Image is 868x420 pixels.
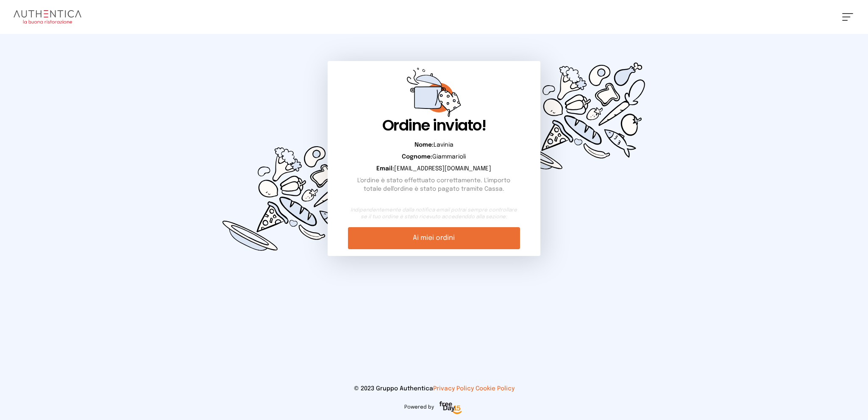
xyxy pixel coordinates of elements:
small: Indipendentemente dalla notifica email potrai sempre controllare se il tuo ordine è stato ricevut... [348,207,520,220]
img: d0449c3114cc73e99fc76ced0c51d0cd.svg [495,34,658,198]
h1: Ordine inviato! [348,117,520,134]
p: Lavinia [348,141,520,149]
a: Ai miei ordini [348,227,520,249]
b: Email: [376,166,394,172]
p: © 2023 Gruppo Authentica [14,384,854,393]
a: Cookie Policy [476,386,515,392]
p: L'ordine è stato effettuato correttamente. L'importo totale dell'ordine è stato pagato tramite Ca... [348,176,520,193]
p: Giammarioli [348,153,520,161]
img: d0449c3114cc73e99fc76ced0c51d0cd.svg [210,115,373,280]
b: Cognome: [402,154,432,160]
img: logo.8f33a47.png [14,10,81,24]
a: Privacy Policy [433,386,474,392]
b: Nome: [415,142,434,148]
p: [EMAIL_ADDRESS][DOMAIN_NAME] [348,164,520,173]
span: Powered by [404,404,434,411]
img: logo-freeday.3e08031.png [437,400,464,417]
